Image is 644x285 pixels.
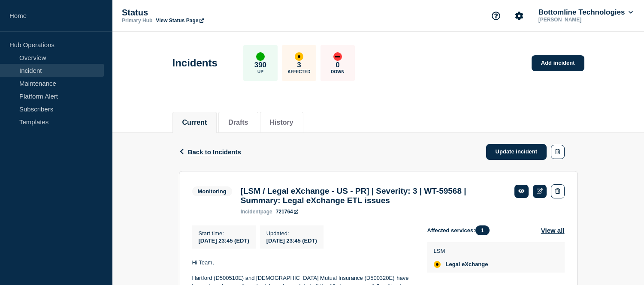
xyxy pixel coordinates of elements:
span: Legal eXchange [446,261,488,268]
button: Bottomline Technologies [537,8,635,17]
button: Drafts [228,119,248,126]
span: 1 [475,225,490,235]
span: [DATE] 23:45 (EDT) [199,237,249,244]
div: [DATE] 23:45 (EDT) [266,237,317,244]
p: [PERSON_NAME] [537,17,626,23]
p: 390 [254,61,266,69]
p: page [241,209,272,215]
a: Add incident [532,55,584,71]
a: 721764 [276,209,298,215]
p: Down [331,69,345,74]
span: Back to Incidents [188,148,241,156]
p: Up [257,69,263,74]
span: Affected services: [427,225,494,235]
button: Current [182,119,207,126]
h1: Incidents [172,57,218,69]
button: Account settings [510,7,528,25]
p: Primary Hub [122,18,152,24]
p: Hi Team, [192,259,414,267]
div: affected [434,261,441,268]
div: down [333,52,342,61]
a: View Status Page [156,18,203,24]
a: Update incident [486,144,547,160]
h3: [LSM / Legal eXchange - US - PR] | Severity: 3 | WT-59568 | Summary: Legal eXchange ETL issues [241,186,506,205]
p: Affected [287,69,310,74]
button: View all [541,225,565,235]
span: Monitoring [192,186,232,196]
p: Updated : [266,230,317,237]
div: up [256,52,265,61]
div: affected [295,52,303,61]
p: Status [122,8,293,18]
p: 3 [297,61,301,69]
button: History [270,119,293,126]
p: LSM [434,248,488,254]
button: Support [487,7,505,25]
button: Back to Incidents [179,148,241,156]
p: 0 [336,61,339,69]
p: Start time : [199,230,249,237]
span: incident [241,209,260,215]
